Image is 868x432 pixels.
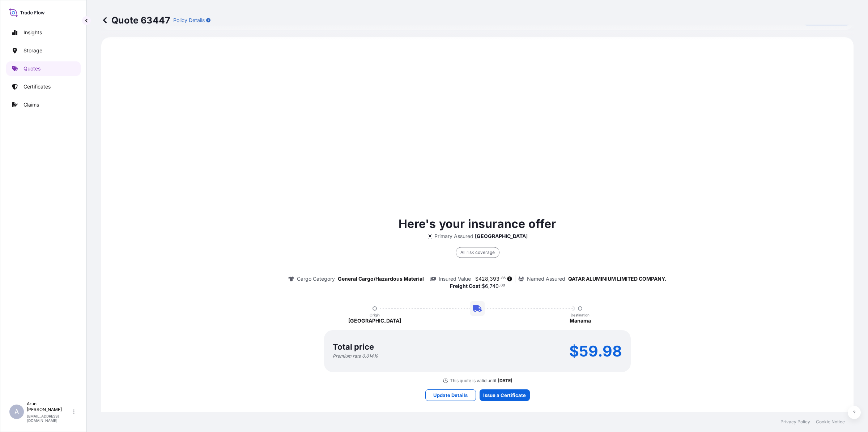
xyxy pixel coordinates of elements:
span: $ [475,276,478,281]
span: . [499,284,500,287]
button: Issue a Certificate [480,389,530,401]
button: Update Details [425,389,476,401]
span: 428 [478,276,488,281]
p: Update Details [433,392,468,399]
p: Manama [570,317,591,324]
a: Insights [6,25,81,40]
p: Primary Assured [434,233,473,240]
b: Freight Cost [450,283,480,289]
p: [GEOGRAPHIC_DATA] [475,233,528,240]
p: Cargo Category [297,275,335,282]
p: Insights [24,29,42,36]
a: Cookie Notice [816,419,845,425]
p: Insured Value [439,275,471,282]
p: Policy Details [173,17,205,24]
a: Privacy Policy [780,419,810,425]
p: Certificates [24,83,51,90]
p: Quotes [24,65,41,72]
p: Claims [24,101,39,108]
a: Storage [6,43,81,58]
span: 6 [485,284,488,289]
p: Quote 63447 [101,14,170,26]
p: Total price [333,343,374,350]
p: $59.98 [569,345,622,357]
span: 393 [490,276,499,281]
p: Arun [PERSON_NAME] [27,401,72,412]
a: Quotes [6,61,81,76]
span: , [488,284,490,289]
p: [GEOGRAPHIC_DATA] [348,317,401,324]
p: Premium rate 0.014 % [333,353,378,359]
span: $ [482,284,485,289]
p: Destination [571,313,590,317]
span: 740 [490,284,499,289]
span: A [14,408,19,415]
p: Issue a Certificate [483,392,526,399]
span: , [488,276,490,281]
p: [EMAIL_ADDRESS][DOMAIN_NAME] [27,414,72,423]
p: QATAR ALUMINIUM LIMITED COMPANY. [568,275,667,282]
span: 00 [501,284,505,287]
span: 86 [501,277,506,280]
span: . [500,277,501,280]
p: Here's your insurance offer [399,215,556,233]
p: [DATE] [498,378,512,384]
p: Named Assured [527,275,565,282]
a: Claims [6,98,81,112]
p: Origin [370,313,380,317]
p: This quote is valid until [450,378,496,384]
a: Certificates [6,79,81,94]
div: All risk coverage [456,247,499,258]
p: Storage [24,47,42,54]
p: General Cargo/Hazardous Material [338,275,424,282]
p: : [450,282,505,290]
